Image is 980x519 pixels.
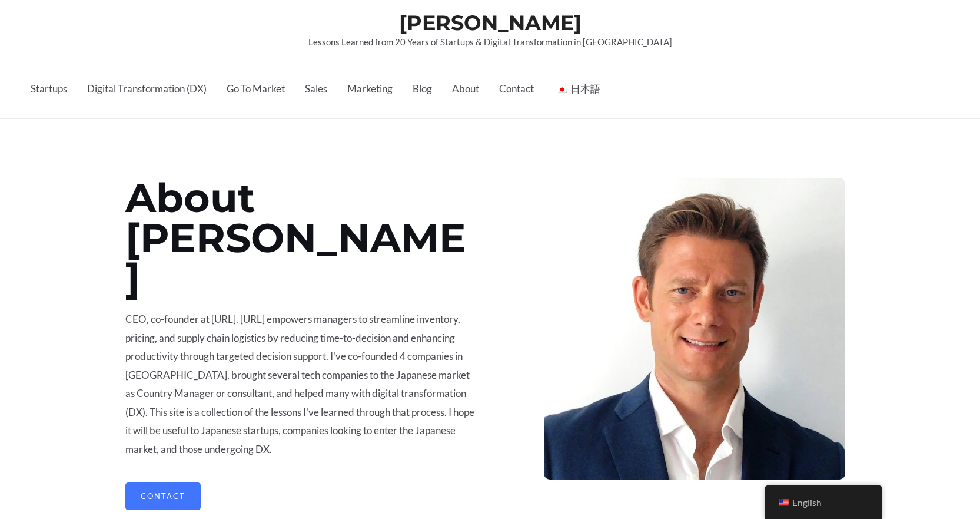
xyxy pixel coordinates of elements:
img: Evan Burkosky [544,178,845,480]
h1: About [PERSON_NAME] [125,178,475,298]
nav: Primary Site Navigation [21,59,610,118]
a: Sales [295,59,337,118]
a: Digital Transformation (DX) [77,59,217,118]
a: ja日本語 [544,59,610,118]
img: 日本語 [557,86,567,93]
a: Marketing [337,59,403,118]
a: Startups [21,59,77,118]
a: Blog [403,59,442,118]
a: [PERSON_NAME] [399,10,582,35]
a: Contact [489,59,544,118]
span: Contact [141,492,185,500]
a: About [442,59,489,118]
a: Contact [125,482,201,510]
span: 日本語 [570,82,600,95]
a: Go To Market [217,59,295,118]
p: CEO, co-founder at [URL]. [URL] empowers managers to streamline inventory, pricing, and supply ch... [125,310,475,459]
p: Lessons Learned from 20 Years of Startups & Digital Transformation in [GEOGRAPHIC_DATA] [308,35,672,49]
